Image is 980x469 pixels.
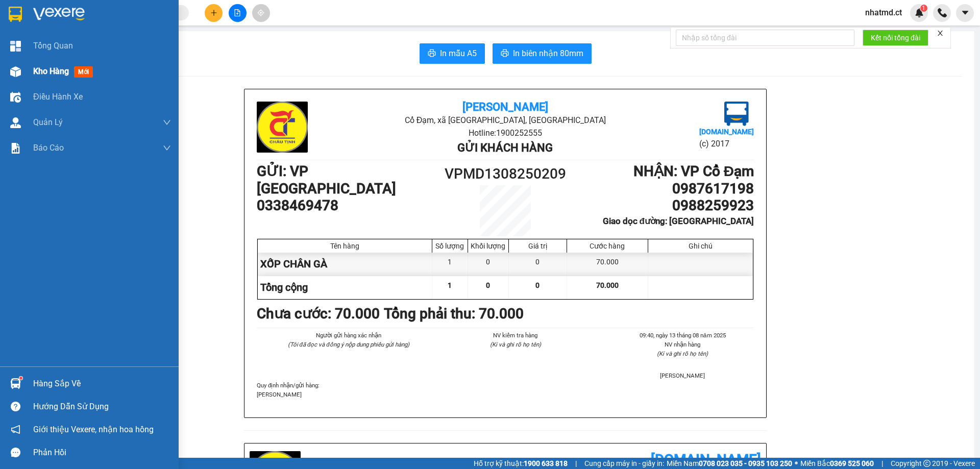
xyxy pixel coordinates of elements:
b: Gửi khách hàng [457,141,553,154]
img: warehouse-icon [10,117,21,128]
li: Cổ Đạm, xã [GEOGRAPHIC_DATA], [GEOGRAPHIC_DATA] [95,25,427,38]
span: Tổng cộng [260,281,308,293]
div: 1 [432,253,468,276]
img: phone-icon [938,8,947,17]
button: aim [252,4,270,22]
span: caret-down [961,8,970,17]
h1: 0987617198 [568,180,754,198]
span: | [881,458,883,469]
span: Hỗ trợ kỹ thuật: [474,458,568,469]
img: logo.jpg [724,102,749,126]
span: Giới thiệu Vexere, nhận hoa hồng [33,423,154,436]
img: warehouse-icon [10,378,21,389]
span: aim [257,9,264,16]
button: file-add [229,4,247,22]
li: (c) 2017 [699,137,754,150]
div: Phản hồi [33,445,171,460]
div: Giá trị [511,242,564,250]
span: In biên nhận 80mm [513,47,583,60]
img: solution-icon [10,143,21,154]
span: ⚪️ [795,461,798,465]
li: 09:40, ngày 13 tháng 08 năm 2025 [611,331,754,340]
div: Cước hàng [570,242,645,250]
i: (Kí và ghi rõ họ tên) [657,350,708,357]
li: Cổ Đạm, xã [GEOGRAPHIC_DATA], [GEOGRAPHIC_DATA] [339,114,671,127]
li: [PERSON_NAME] [611,371,754,380]
span: 70.000 [596,281,619,289]
div: Số lượng [435,242,465,250]
span: Miền Bắc [800,458,874,469]
b: Tổng phải thu: 70.000 [384,305,524,322]
img: logo.jpg [257,102,308,153]
span: down [163,144,171,152]
button: printerIn mẫu A5 [420,43,485,64]
div: 0 [509,253,567,276]
img: warehouse-icon [10,92,21,103]
span: 0 [535,281,540,289]
span: question-circle [11,402,20,411]
span: 1 [922,5,925,12]
li: Người gửi hàng xác nhận [277,331,420,340]
span: Kết nối tổng đài [871,32,920,43]
b: [DOMAIN_NAME] [651,451,761,468]
li: NV nhận hàng [611,340,754,349]
img: logo.jpg [13,13,64,64]
h1: 0988259923 [568,197,754,214]
button: caret-down [956,4,974,22]
button: printerIn biên nhận 80mm [493,43,592,64]
span: Miền Nam [667,458,792,469]
li: Hotline: 1900252555 [339,127,671,139]
span: file-add [234,9,241,16]
span: Kho hàng [33,66,69,76]
h1: VPMD1308250209 [443,163,568,185]
div: Khối lượng [471,242,506,250]
li: NV kiểm tra hàng [444,331,586,340]
b: Chưa cước : 70.000 [257,305,380,322]
button: plus [205,4,223,22]
img: dashboard-icon [10,41,21,52]
span: notification [11,425,20,434]
b: NHẬN : VP Cổ Đạm [633,163,754,180]
li: Hotline: 1900252555 [95,38,427,51]
span: printer [428,49,436,59]
img: icon-new-feature [915,8,924,17]
div: 70.000 [567,253,648,276]
span: 0 [486,281,490,289]
b: GỬI : VP [GEOGRAPHIC_DATA] [257,163,396,197]
span: down [163,118,171,127]
span: close [937,30,944,37]
span: | [575,458,577,469]
sup: 1 [920,5,927,12]
img: logo-vxr [9,7,22,22]
div: Ghi chú [651,242,750,250]
span: Quản Lý [33,116,63,129]
button: Kết nối tổng đài [863,30,928,46]
div: Hướng dẫn sử dụng [33,399,171,414]
span: Báo cáo [33,141,64,154]
div: 0 [468,253,509,276]
div: XỐP CHÂN GÀ [258,253,432,276]
span: Cung cấp máy in - giấy in: [584,458,664,469]
input: Nhập số tổng đài [676,30,854,46]
span: message [11,448,20,457]
strong: 0708 023 035 - 0935 103 250 [699,459,792,467]
div: Tên hàng [260,242,429,250]
b: [DOMAIN_NAME] [699,128,754,136]
b: Giao dọc đường: [GEOGRAPHIC_DATA] [603,216,754,226]
span: plus [210,9,217,16]
sup: 1 [19,377,22,380]
b: [PERSON_NAME] [462,101,548,113]
i: (Kí và ghi rõ họ tên) [490,341,541,348]
span: mới [74,66,93,78]
span: copyright [923,460,930,467]
i: (Tôi đã đọc và đồng ý nộp dung phiếu gửi hàng) [288,341,409,348]
img: warehouse-icon [10,66,21,77]
div: Hàng sắp về [33,376,171,391]
span: 1 [448,281,452,289]
span: In mẫu A5 [440,47,477,60]
span: Điều hành xe [33,90,83,103]
div: Quy định nhận/gửi hàng : [257,381,754,399]
strong: 0369 525 060 [830,459,874,467]
span: Tổng Quan [33,39,73,52]
p: [PERSON_NAME] [257,390,754,399]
